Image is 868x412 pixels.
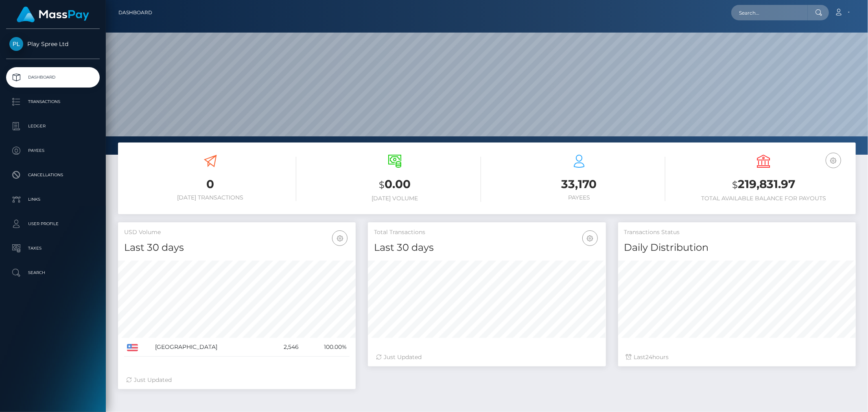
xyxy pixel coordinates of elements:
a: User Profile [6,214,100,234]
small: $ [379,179,385,191]
h6: [DATE] Volume [308,195,481,202]
td: 2,546 [267,338,302,357]
p: Ledger [9,120,96,132]
input: Search... [731,5,808,20]
div: Last hours [626,353,848,362]
span: Play Spree Ltd [6,40,100,48]
td: 100.00% [302,338,350,357]
p: Taxes [9,242,96,254]
h4: Daily Distribution [624,241,850,255]
h3: 0.00 [308,176,481,193]
img: Play Spree Ltd [9,37,23,51]
a: Cancellations [6,165,100,185]
p: Transactions [9,96,96,108]
p: User Profile [9,218,96,230]
h4: Last 30 days [124,241,350,255]
a: Payees [6,140,100,161]
a: Search [6,263,100,283]
h6: [DATE] Transactions [124,194,296,201]
a: Links [6,189,100,210]
h5: Total Transactions [374,228,599,237]
small: $ [732,179,738,191]
a: Ledger [6,116,100,136]
div: Just Updated [126,376,348,384]
span: 24 [646,353,653,361]
a: Dashboard [6,67,100,88]
p: Payees [9,145,96,157]
p: Search [9,267,96,279]
a: Transactions [6,92,100,112]
td: [GEOGRAPHIC_DATA] [152,338,267,357]
p: Cancellations [9,169,96,181]
img: MassPay Logo [17,7,89,22]
p: Links [9,193,96,206]
h6: Payees [493,194,665,201]
a: Dashboard [118,4,152,21]
h4: Last 30 days [374,241,599,255]
h6: Total Available Balance for Payouts [678,195,850,202]
p: Dashboard [9,71,96,83]
img: US.png [127,344,138,351]
h3: 219,831.97 [678,176,850,193]
div: Just Updated [376,353,597,362]
h3: 0 [124,176,296,192]
h3: 33,170 [493,176,665,192]
h5: USD Volume [124,228,350,237]
a: Taxes [6,238,100,259]
h5: Transactions Status [624,228,850,237]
